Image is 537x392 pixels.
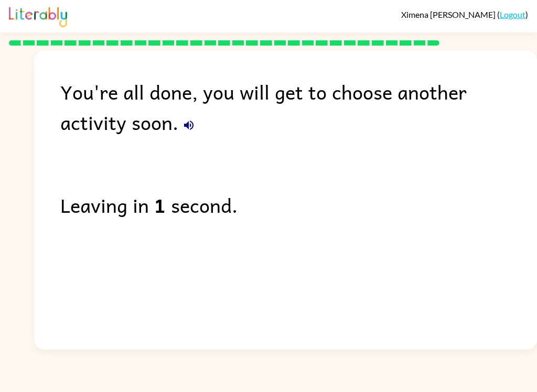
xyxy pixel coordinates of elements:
[154,190,166,220] b: 1
[60,190,537,220] div: Leaving in second.
[401,9,497,19] span: Ximena [PERSON_NAME]
[401,9,528,19] div: ( )
[60,77,537,137] div: You're all done, you will get to choose another activity soon.
[9,4,67,27] img: Literably
[500,9,525,19] a: Logout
